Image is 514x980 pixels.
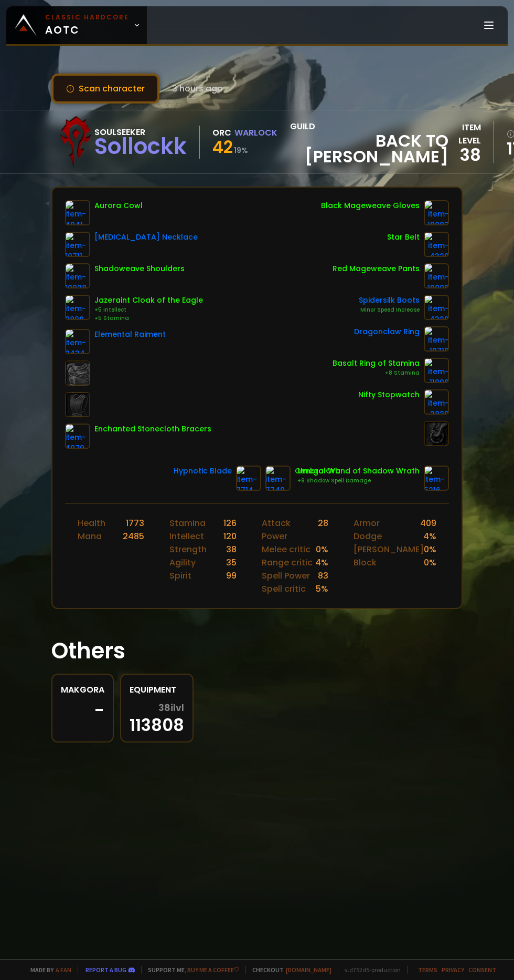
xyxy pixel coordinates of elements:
div: Spell critic [262,582,306,595]
a: Classic HardcoreAOTC [6,6,147,44]
a: Report a bug [85,966,126,974]
h1: Others [51,634,463,667]
div: +5 Intellect [94,306,203,314]
span: v. d752d5 - production [338,966,401,974]
img: item-10711 [65,232,90,257]
div: Armor [354,517,380,530]
span: 3 hours ago [172,82,223,95]
div: Shadoweave Shoulders [94,263,185,274]
div: item level [448,121,481,147]
div: [PERSON_NAME] [354,543,424,556]
div: 99 [226,569,237,582]
div: Red Mageweave Pants [333,263,420,274]
img: item-10028 [65,263,90,288]
span: 38 ilvl [158,703,184,713]
div: Jazeraint Cloak of the Eagle [94,295,203,306]
div: 28 [318,517,328,543]
div: Dodge [354,530,382,543]
div: 5 % [316,582,328,595]
div: Soulseeker [94,126,187,139]
span: AOTC [45,13,129,38]
small: 19 % [234,145,248,156]
img: item-2820 [424,389,449,415]
div: 2485 [123,530,144,543]
div: Agility [169,556,196,569]
div: +9 Shadow Spell Damage [297,477,420,485]
span: Checkout [245,966,331,974]
div: Equipment [130,683,184,696]
div: 4 % [315,556,328,569]
div: Makgora [61,683,104,696]
div: 1773 [126,517,144,530]
a: Terms [418,966,437,974]
div: Spell Power [262,569,310,582]
div: Spidersilk Boots [359,295,420,306]
div: 126 [223,517,237,530]
div: 0 % [316,543,328,556]
img: item-11996 [424,358,449,383]
span: 42 [212,135,233,159]
div: Nifty Stopwatch [358,389,420,400]
img: item-10009 [424,263,449,288]
div: Attack Power [262,517,318,543]
img: item-4329 [424,232,449,257]
a: Equipment38ilvl113808 [120,674,194,742]
span: Made by [24,966,71,974]
div: 0 % [424,543,436,556]
a: Makgora- [51,674,114,742]
button: Scan character [51,74,159,104]
span: Support me, [141,966,239,974]
div: 83 [318,569,328,582]
div: Star Belt [387,232,420,243]
div: Range critic [262,556,313,569]
img: item-9434 [65,329,90,354]
div: - [61,703,104,718]
div: [MEDICAL_DATA] Necklace [94,232,198,243]
img: item-4320 [424,295,449,320]
div: Intellect [169,530,204,543]
div: Melee critic [262,543,310,556]
small: Classic Hardcore [45,13,129,22]
div: Block [354,556,377,569]
div: 113808 [130,703,184,733]
a: Buy me a coffee [187,966,239,974]
div: Dragonclaw Ring [354,326,420,337]
div: 38 [226,543,237,556]
div: 120 [223,530,237,543]
div: 409 [420,517,436,530]
div: Basalt Ring of Stamina [333,358,420,369]
div: 0 % [424,556,436,569]
div: Orc [212,126,231,139]
span: Back to [PERSON_NAME] [290,133,448,164]
div: Minor Speed Increase [359,306,420,314]
img: item-7714 [236,466,261,491]
div: Spirit [169,569,191,582]
a: Consent [468,966,496,974]
div: +5 Stamina [94,314,203,323]
img: item-9898 [65,295,90,320]
img: item-7749 [265,466,291,491]
img: item-10003 [424,200,449,225]
div: guild [290,120,448,164]
div: Strength [169,543,207,556]
div: Black Mageweave Gloves [321,200,420,211]
a: Privacy [442,966,464,974]
div: 4 % [423,530,436,543]
div: Hypnotic Blade [174,466,232,477]
div: Sollockk [94,139,187,154]
img: item-4041 [65,200,90,225]
div: Health [78,517,105,530]
div: Umbral Wand of Shadow Wrath [297,466,420,477]
div: Enchanted Stonecloth Bracers [94,424,211,435]
div: Elemental Raiment [94,329,166,340]
div: Aurora Cowl [94,200,143,211]
div: Stamina [169,517,206,530]
a: [DOMAIN_NAME] [286,966,331,974]
div: 35 [226,556,237,569]
div: +8 Stamina [333,369,420,377]
div: Omega Orb [295,466,340,477]
img: item-5216 [424,466,449,491]
img: item-4979 [65,424,90,449]
div: Warlock [234,126,277,139]
div: 38 [448,147,481,163]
